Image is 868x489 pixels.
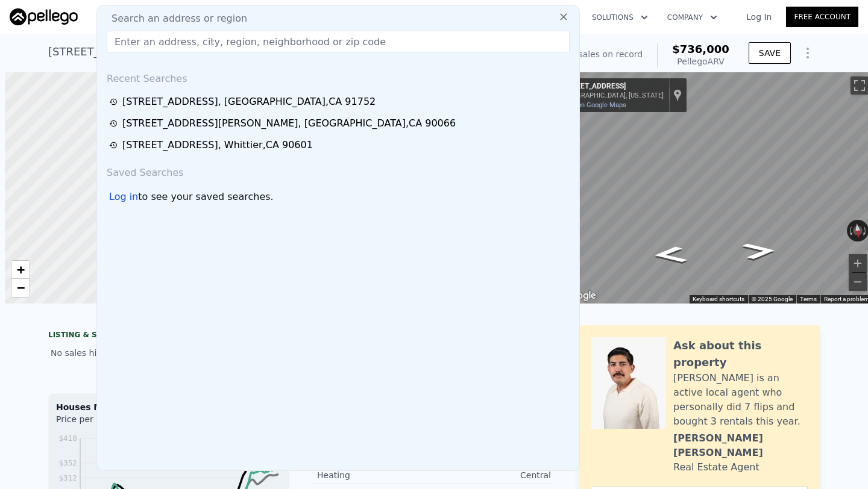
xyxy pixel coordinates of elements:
tspan: $312 [58,474,77,482]
button: Solutions [582,7,658,28]
span: to see your saved searches. [138,190,273,204]
div: Price per Square Foot [56,413,169,432]
a: View on Google Maps [561,101,626,109]
div: Pellego ARV [672,55,729,67]
button: Zoom out [849,273,867,291]
button: Keyboard shortcuts [693,295,744,304]
path: Go West, 58th St [728,238,791,263]
tspan: $418 [58,434,77,443]
span: $736,000 [672,43,729,55]
input: Enter an address, city, region, neighborhood or zip code [107,31,570,52]
button: SAVE [749,42,791,64]
div: [STREET_ADDRESS] [561,82,664,92]
div: [STREET_ADDRESS] , [GEOGRAPHIC_DATA] , CA 91752 [48,43,337,60]
span: + [17,262,25,277]
span: − [17,280,25,295]
div: Houses Median Sale [56,401,281,413]
button: Reset the view [852,219,864,242]
div: [STREET_ADDRESS] , [GEOGRAPHIC_DATA] , CA 91752 [122,95,376,109]
button: Show Options [796,41,820,65]
div: [STREET_ADDRESS] , Whittier , CA 90601 [122,138,313,152]
a: [STREET_ADDRESS], [GEOGRAPHIC_DATA],CA 91752 [109,95,571,109]
div: Recent Searches [102,62,574,91]
path: Go East, 58th St [638,242,702,267]
div: [PERSON_NAME] [PERSON_NAME] [673,431,808,460]
a: Terms (opens in new tab) [800,296,817,302]
button: Company [658,7,727,28]
a: Zoom out [11,279,30,297]
span: Search an address or region [102,11,247,26]
div: Saved Searches [102,156,574,185]
a: Show location on map [673,89,682,102]
div: Real Estate Agent [673,460,759,475]
div: [STREET_ADDRESS][PERSON_NAME] , [GEOGRAPHIC_DATA] , CA 90066 [122,116,456,131]
div: [GEOGRAPHIC_DATA], [US_STATE] [561,92,664,99]
div: Log in [109,190,138,204]
a: Log In [732,11,786,23]
div: [PERSON_NAME] is an active local agent who personally did 7 flips and bought 3 rentals this year. [673,371,808,429]
div: Ask about this property [673,337,808,371]
button: Rotate counterclockwise [847,220,854,241]
tspan: $352 [58,459,77,467]
button: Zoom in [849,254,867,272]
div: Central [434,469,551,481]
a: Zoom in [11,261,30,279]
a: [STREET_ADDRESS][PERSON_NAME], [GEOGRAPHIC_DATA],CA 90066 [109,116,571,131]
div: LISTING & SALE HISTORY [48,330,289,342]
div: No sales history record for this property. [48,342,289,364]
span: © 2025 Google [752,296,793,302]
a: Free Account [786,7,858,27]
a: [STREET_ADDRESS], Whittier,CA 90601 [109,138,571,152]
div: Heating [317,469,434,481]
img: Pellego [10,8,78,25]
